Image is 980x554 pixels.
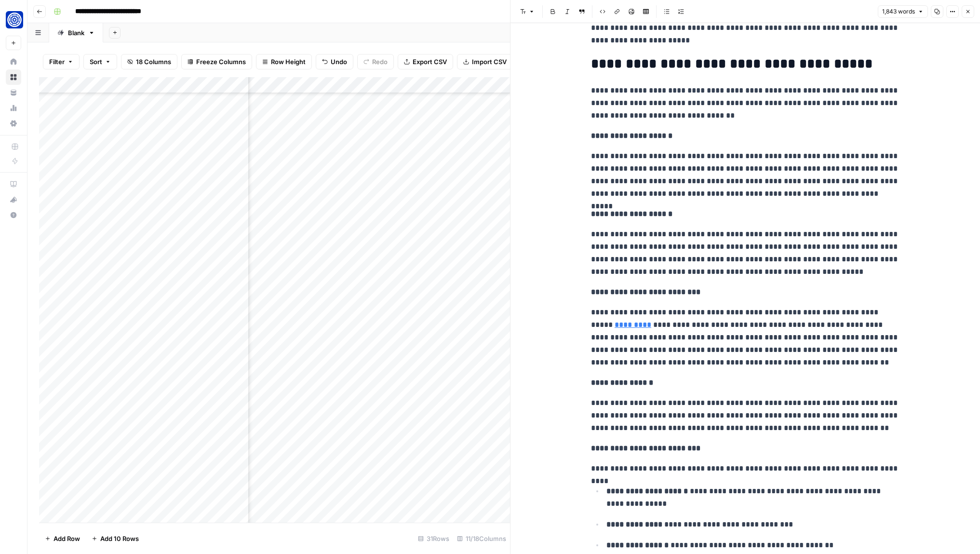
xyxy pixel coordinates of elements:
[181,54,252,69] button: Freeze Columns
[6,176,21,192] a: AirOps Academy
[882,7,915,16] span: 1,843 words
[414,531,453,546] div: 31 Rows
[413,57,447,67] span: Export CSV
[472,57,507,67] span: Import CSV
[39,531,86,546] button: Add Row
[49,57,65,67] span: Filter
[6,100,21,116] a: Usage
[68,28,84,38] div: Blank
[54,534,80,543] span: Add Row
[6,85,21,100] a: Your Data
[100,534,139,543] span: Add 10 Rows
[6,207,21,223] button: Help + Support
[372,57,388,67] span: Redo
[457,54,513,69] button: Import CSV
[6,116,21,131] a: Settings
[6,11,23,28] img: Fundwell Logo
[6,192,21,207] button: What's new?
[878,5,928,18] button: 1,843 words
[6,69,21,85] a: Browse
[271,57,306,67] span: Row Height
[196,57,246,67] span: Freeze Columns
[6,192,21,207] div: What's new?
[83,54,117,69] button: Sort
[398,54,453,69] button: Export CSV
[331,57,347,67] span: Undo
[90,57,102,67] span: Sort
[49,23,103,42] a: Blank
[256,54,312,69] button: Row Height
[121,54,177,69] button: 18 Columns
[6,8,21,32] button: Workspace: Fundwell
[136,57,171,67] span: 18 Columns
[86,531,145,546] button: Add 10 Rows
[316,54,353,69] button: Undo
[357,54,394,69] button: Redo
[6,54,21,69] a: Home
[453,531,510,546] div: 11/18 Columns
[43,54,80,69] button: Filter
